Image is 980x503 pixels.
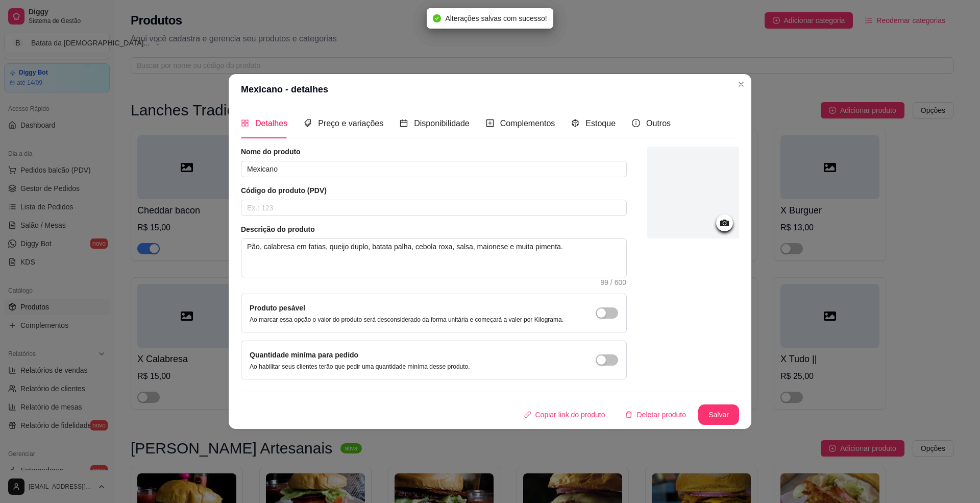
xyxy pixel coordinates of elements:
[255,119,287,128] span: Detalhes
[304,119,312,127] span: tags
[585,119,616,128] span: Estoque
[500,119,555,128] span: Complementos
[241,185,627,196] article: Código do produto (PDV)
[486,119,494,127] span: plus-square
[698,404,739,425] button: Salvar
[241,200,627,216] input: Ex.: 123
[241,239,626,277] textarea: Pão, calabresa em fatias, queijo duplo, batata palha, cebola roxa, salsa, maionese e muita pimenta.
[250,351,358,359] label: Quantidade miníma para pedido
[433,14,441,22] span: check-circle
[250,363,470,371] p: Ao habilitar seus clientes terão que pedir uma quantidade miníma desse produto.
[445,14,547,22] span: Alterações salvas com sucesso!
[241,119,249,127] span: appstore
[241,147,627,157] article: Nome do produto
[632,119,640,127] span: info-circle
[318,119,383,128] span: Preço e variações
[400,119,408,127] span: calendar
[625,411,632,418] span: delete
[414,119,470,128] span: Disponibilidade
[241,224,627,234] article: Descrição do produto
[733,76,749,92] button: Close
[250,304,305,312] label: Produto pesável
[250,316,563,324] p: Ao marcar essa opção o valor do produto será desconsiderado da forma unitária e começará a valer ...
[241,161,627,177] input: Ex.: Hamburguer de costela
[516,404,614,425] button: Copiar link do produto
[617,404,694,425] button: deleteDeletar produto
[571,119,579,127] span: code-sandbox
[646,119,671,128] span: Outros
[229,74,751,105] header: Mexicano - detalhes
